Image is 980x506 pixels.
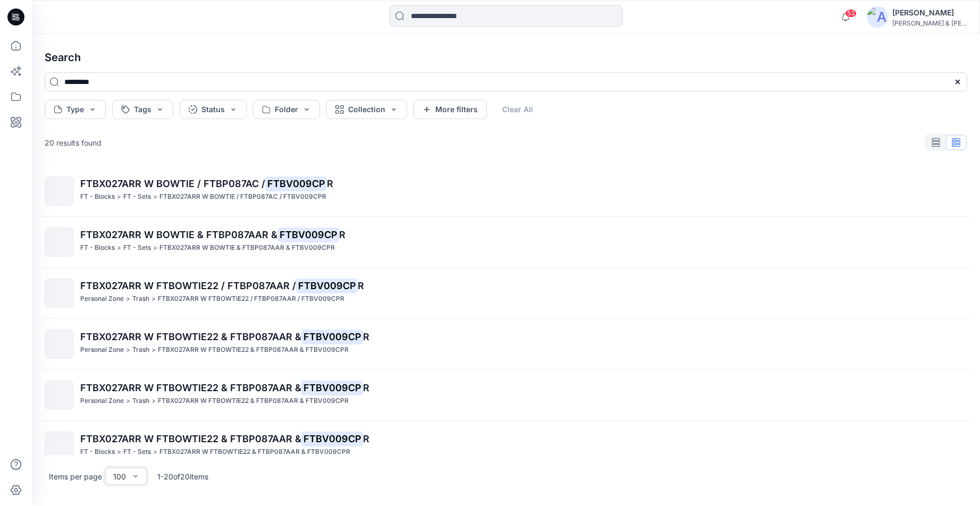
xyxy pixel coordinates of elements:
p: FT - Sets [123,446,151,458]
button: Collection [326,100,407,119]
p: > [151,344,156,356]
a: FTBX027ARR W FTBOWTIE22 & FTBP087AAR &FTBV009CPRFT - Blocks>FT - Sets>FTBX027ARR W FTBOWTIE22 & F... [38,425,974,467]
p: Items per page [49,471,102,482]
span: R [358,280,364,291]
mark: FTBV009CP [301,329,363,344]
div: 100 [113,471,126,482]
p: > [151,293,156,305]
span: FTBX027ARR W FTBOWTIE22 / FTBP087AAR / [80,280,296,291]
p: FT - Blocks [80,242,115,254]
mark: FTBV009CP [296,278,358,293]
p: > [117,191,121,203]
a: FTBX027ARR W BOWTIE / FTBP087AC /FTBV009CPRFT - Blocks>FT - Sets>FTBX027ARR W BOWTIE / FTBP087AC ... [38,170,974,212]
p: Personal Zone [80,293,124,305]
p: FTBX027ARR W FTBOWTIE22 & FTBP087AAR & FTBV009CPR [158,344,349,356]
div: [PERSON_NAME] [892,6,967,19]
a: FTBX027ARR W BOWTIE & FTBP087AAR &FTBV009CPRFT - Blocks>FT - Sets>FTBX027ARR W BOWTIE & FTBP087AA... [38,221,974,263]
h4: Search [36,43,976,72]
a: FTBX027ARR W FTBOWTIE22 & FTBP087AAR &FTBV009CPRPersonal Zone>Trash>FTBX027ARR W FTBOWTIE22 & FTB... [38,374,974,416]
p: Trash [132,293,149,305]
p: FT - Sets [123,191,151,203]
span: FTBX027ARR W FTBOWTIE22 & FTBP087AAR & [80,331,301,342]
button: Folder [253,100,320,119]
p: Personal Zone [80,344,124,356]
mark: FTBV009CP [301,380,363,395]
button: Type [45,100,106,119]
p: Personal Zone [80,395,124,407]
p: FT - Blocks [80,446,115,458]
span: FTBX027ARR W FTBOWTIE22 & FTBP087AAR & [80,433,301,444]
mark: FTBV009CP [265,176,327,191]
p: 20 results found [45,137,102,148]
button: Status [180,100,247,119]
p: FTBX027ARR W BOWTIE / FTBP087AC / FTBV009CPR [159,191,326,203]
button: Tags [112,100,173,119]
p: FT - Blocks [80,191,115,203]
span: R [327,178,333,189]
mark: FTBV009CP [277,227,339,242]
p: 1 - 20 of 20 items [157,471,208,482]
a: FTBX027ARR W FTBOWTIE22 / FTBP087AAR /FTBV009CPRPersonal Zone>Trash>FTBX027ARR W FTBOWTIE22 / FTB... [38,272,974,314]
p: > [126,344,130,356]
p: > [126,395,130,407]
span: R [363,331,369,342]
span: FTBX027ARR W BOWTIE & FTBP087AAR & [80,229,277,240]
span: R [363,433,369,444]
p: Trash [132,344,149,356]
p: > [117,242,121,254]
p: FTBX027ARR W BOWTIE & FTBP087AAR & FTBV009CPR [159,242,335,254]
button: More filters [413,100,487,119]
p: FTBX027ARR W FTBOWTIE22 & FTBP087AAR & FTBV009CPR [159,446,350,458]
a: FTBX027ARR W FTBOWTIE22 & FTBP087AAR &FTBV009CPRPersonal Zone>Trash>FTBX027ARR W FTBOWTIE22 & FTB... [38,323,974,365]
p: > [153,191,157,203]
div: [PERSON_NAME] & [PERSON_NAME] [892,19,967,27]
span: 53 [845,9,857,18]
img: avatar [867,6,888,28]
p: > [117,446,121,458]
span: FTBX027ARR W FTBOWTIE22 & FTBP087AAR & [80,382,301,393]
p: > [151,395,156,407]
span: FTBX027ARR W BOWTIE / FTBP087AC / [80,178,265,189]
p: > [126,293,130,305]
p: Trash [132,395,149,407]
p: FTBX027ARR W FTBOWTIE22 / FTBP087AAR / FTBV009CPR [158,293,344,305]
p: FTBX027ARR W FTBOWTIE22 & FTBP087AAR & FTBV009CPR [158,395,349,407]
p: > [153,242,157,254]
p: FT - Sets [123,242,151,254]
mark: FTBV009CP [301,431,363,446]
span: R [339,229,345,240]
span: R [363,382,369,393]
p: > [153,446,157,458]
